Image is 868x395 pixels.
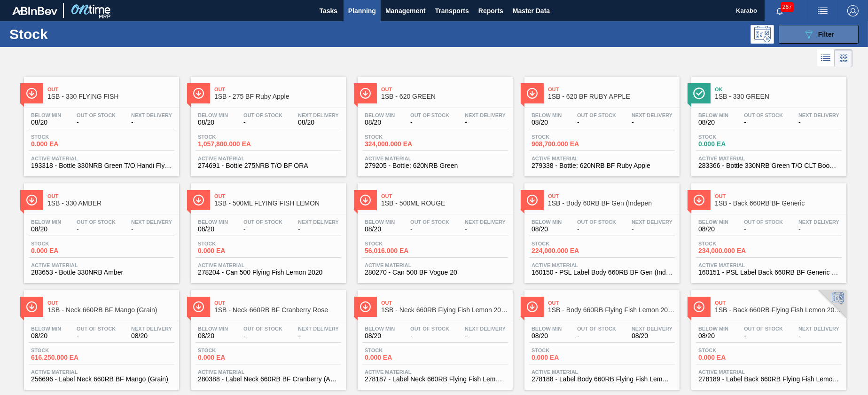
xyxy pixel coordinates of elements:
[77,332,116,340] span: -
[548,87,675,92] span: Out
[751,25,774,44] div: Programming: no user selected
[243,119,282,126] span: -
[410,119,449,126] span: -
[698,226,728,233] span: 08/20
[318,5,339,16] span: Tasks
[410,112,449,118] span: Out Of Stock
[131,332,172,340] span: 08/20
[131,326,172,332] span: Next Delivery
[779,25,859,44] button: Filter
[198,247,264,254] span: 0.000 EA
[532,348,597,353] span: Stock
[698,326,728,332] span: Below Min
[198,119,228,126] span: 08/20
[365,112,395,118] span: Below Min
[381,87,508,92] span: Out
[365,156,506,161] span: Active Material
[532,112,562,118] span: Below Min
[77,112,116,118] span: Out Of Stock
[298,326,339,332] span: Next Delivery
[632,332,673,340] span: 08/20
[744,332,783,340] span: -
[698,348,764,353] span: Stock
[744,119,783,126] span: -
[698,269,839,276] span: 160151 - PSL Label Back 660RB BF Generic (Ind)
[765,4,795,17] button: Notifications
[781,2,794,12] span: 267
[31,141,97,148] span: 0.000 EA
[744,226,783,233] span: -
[348,5,376,16] span: Planning
[298,119,339,126] span: 08/20
[532,141,597,148] span: 908,700.000 EA
[526,194,538,206] img: Ícone
[478,5,503,16] span: Reports
[684,70,851,176] a: ÍconeOk1SB - 330 GREENBelow Min08/20Out Of Stock-Next Delivery-Stock0.000 EAActive Material283366...
[351,70,517,176] a: ÍconeOut1SB - 620 GREENBelow Min08/20Out Of Stock-Next Delivery-Stock324,000.000 EAActive Materia...
[698,119,728,126] span: 08/20
[198,112,228,118] span: Below Min
[365,326,395,332] span: Below Min
[31,269,172,276] span: 283653 - Bottle 330NRB Amber
[26,301,38,313] img: Ícone
[798,112,839,118] span: Next Delivery
[513,5,550,16] span: Master Data
[577,326,616,332] span: Out Of Stock
[698,332,728,340] span: 08/20
[744,219,783,225] span: Out Of Stock
[532,262,673,268] span: Active Material
[532,326,562,332] span: Below Min
[698,141,764,148] span: 0.000 EA
[47,307,174,314] span: 1SB - Neck 660RB BF Mango (Grain)
[351,176,517,283] a: ÍconeOut1SB - 500ML ROUGEBelow Min08/20Out Of Stock-Next Delivery-Stock56,016.000 EAActive Materi...
[243,112,282,118] span: Out Of Stock
[698,369,839,375] span: Active Material
[243,326,282,332] span: Out Of Stock
[365,376,506,383] span: 278187 - Label Neck 660RB Flying Fish Lemon 2020
[198,332,228,340] span: 08/20
[577,332,616,340] span: -
[360,87,371,99] img: Ícone
[214,193,341,199] span: Out
[198,262,339,268] span: Active Material
[47,87,174,92] span: Out
[517,70,684,176] a: ÍconeOut1SB - 620 BF RUBY APPLEBelow Min08/20Out Of Stock-Next Delivery-Stock908,700.000 EAActive...
[9,29,149,39] h1: Stock
[410,219,449,225] span: Out Of Stock
[198,326,228,332] span: Below Min
[365,119,395,126] span: 08/20
[31,134,97,140] span: Stock
[47,300,174,306] span: Out
[198,162,339,169] span: 274691 - Bottle 275NRB T/O BF ORA
[715,193,842,199] span: Out
[365,369,506,375] span: Active Material
[26,87,38,99] img: Ícone
[365,269,506,276] span: 280270 - Can 500 BF Vogue 20
[715,300,842,306] span: Out
[684,283,851,390] a: ÍconeOut1SB - Back 660RB Flying Fish Lemon 2020Below Min08/20Out Of Stock-Next Delivery-Stock0.00...
[17,70,184,176] a: ÍconeOut1SB - 330 FLYING FISHBelow Min08/20Out Of Stock-Next Delivery-Stock0.000 EAActive Materia...
[198,354,264,361] span: 0.000 EA
[184,283,351,390] a: ÍconeOut1SB - Neck 660RB BF Cranberry RoseBelow Min08/20Out Of Stock-Next Delivery-Stock0.000 EAA...
[632,226,673,233] span: -
[214,93,341,100] span: 1SB - 275 BF Ruby Apple
[184,176,351,283] a: ÍconeOut1SB - 500ML FLYING FISH LEMONBelow Min08/20Out Of Stock-Next Delivery-Stock0.000 EAActive...
[818,31,834,38] span: Filter
[243,219,282,225] span: Out Of Stock
[365,348,430,353] span: Stock
[693,194,705,206] img: Ícone
[381,300,508,306] span: Out
[698,162,839,169] span: 283366 - Bottle 330NRB Green T/O CLT Booster
[365,241,430,246] span: Stock
[31,326,61,332] span: Below Min
[31,162,172,169] span: 193318 - Bottle 330NRB Green T/O Handi Fly Fish
[632,326,673,332] span: Next Delivery
[526,87,538,99] img: Ícone
[360,194,371,206] img: Ícone
[198,141,264,148] span: 1,057,800.000 EA
[198,269,339,276] span: 278204 - Can 500 Flying Fish Lemon 2020
[548,300,675,306] span: Out
[698,241,764,246] span: Stock
[532,119,562,126] span: 08/20
[198,376,339,383] span: 280388 - Label Neck 660RB BF Cranberry (ABV)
